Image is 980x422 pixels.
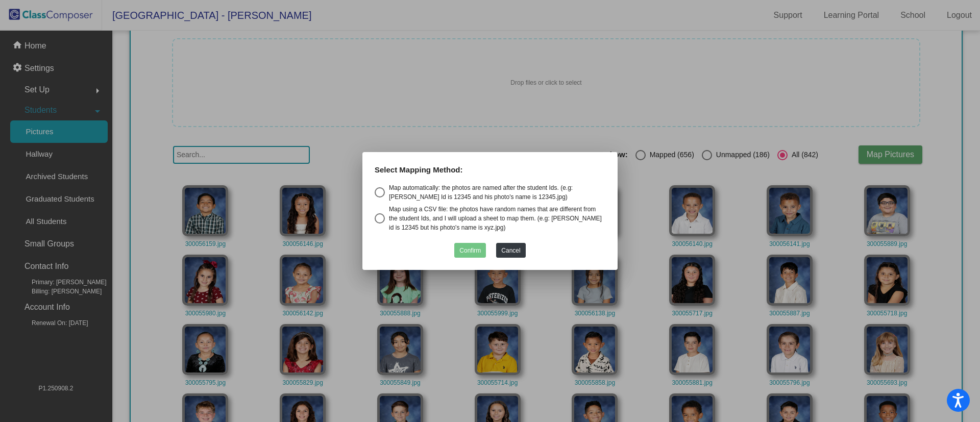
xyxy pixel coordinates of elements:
[496,243,525,258] button: Cancel
[375,183,605,235] mat-radio-group: Select an option
[385,205,605,232] div: Map using a CSV file: the photos have random names that are different from the student Ids, and I...
[389,184,573,201] span: Map automatically: the photos are named after the student Ids. (e.g: [PERSON_NAME] Id is 12345 an...
[375,164,463,176] label: Select Mapping Method:
[454,243,486,258] button: Confirm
